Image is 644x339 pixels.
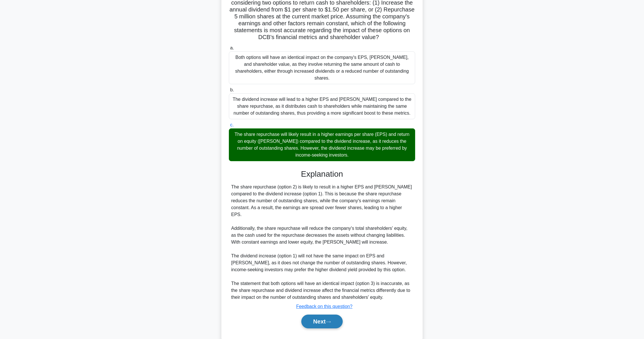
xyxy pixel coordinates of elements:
span: a. [230,45,234,50]
button: Next [301,315,342,328]
span: c. [230,122,233,127]
a: Feedback on this question? [296,304,352,309]
div: The dividend increase will lead to a higher EPS and [PERSON_NAME] compared to the share repurchas... [229,93,415,119]
div: The share repurchase will likely result in a higher earnings per share (EPS) and return on equity... [229,128,415,161]
div: The share repurchase (option 2) is likely to result in a higher EPS and [PERSON_NAME] compared to... [231,184,413,301]
h3: Explanation [232,169,412,179]
span: b. [230,87,234,92]
div: Both options will have an identical impact on the company's EPS, [PERSON_NAME], and shareholder v... [229,51,415,84]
